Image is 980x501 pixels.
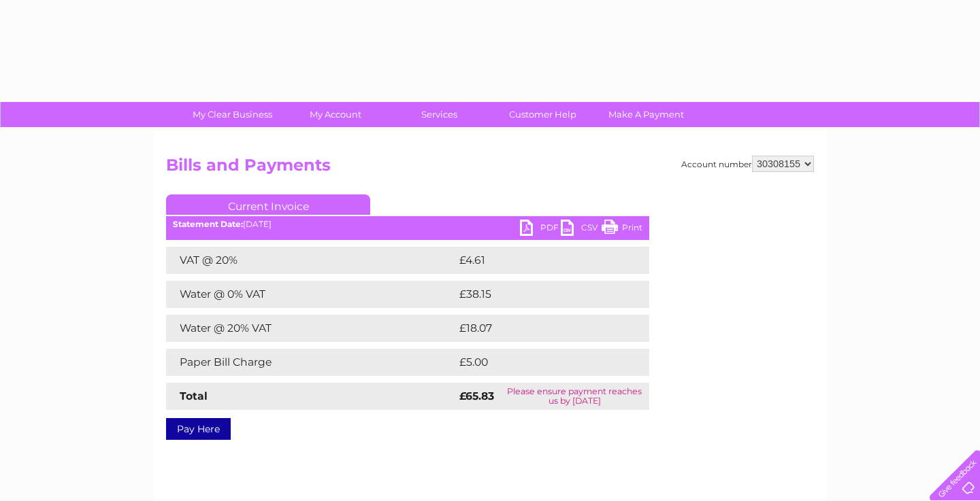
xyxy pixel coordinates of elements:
a: Current Invoice [166,194,370,215]
td: Please ensure payment reaches us by [DATE] [500,383,649,410]
td: £5.00 [456,349,618,376]
div: [DATE] [166,220,649,229]
td: £38.15 [456,281,621,308]
b: Statement Date: [173,219,243,229]
a: Make A Payment [590,102,702,127]
a: CSV [561,220,602,239]
td: Water @ 20% VAT [166,315,456,342]
a: Print [602,220,642,239]
strong: £65.83 [459,390,494,402]
h2: Bills and Payments [166,156,814,182]
td: Paper Bill Charge [166,349,456,376]
td: VAT @ 20% [166,247,456,274]
a: My Clear Business [176,102,289,127]
a: My Account [280,102,392,127]
div: Account number [681,156,814,172]
td: Water @ 0% VAT [166,281,456,308]
td: £4.61 [456,247,616,274]
a: Pay Here [166,418,231,440]
a: Customer Help [487,102,599,127]
td: £18.07 [456,315,621,342]
strong: Total [180,390,208,402]
a: Services [383,102,495,127]
a: PDF [520,220,561,239]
